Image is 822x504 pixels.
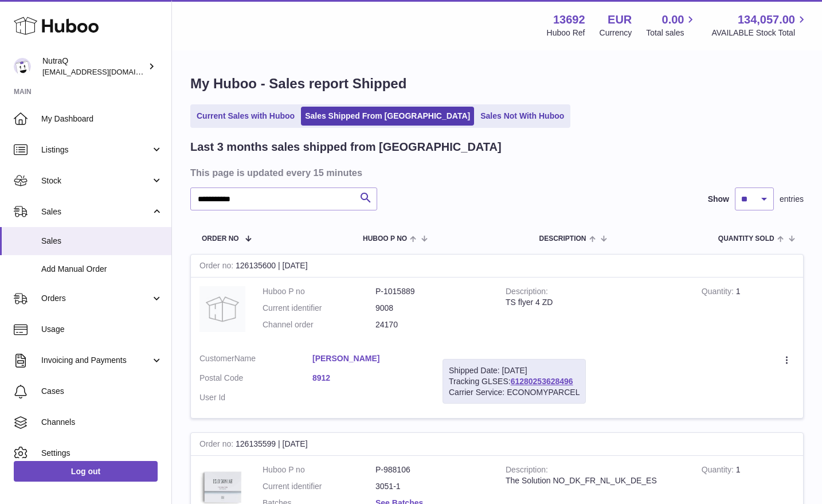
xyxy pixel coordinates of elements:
span: Usage [41,324,163,335]
span: Sales [41,206,151,217]
dd: P-988106 [375,464,488,475]
dt: User Id [199,392,312,403]
a: Sales Not With Huboo [476,107,568,126]
a: Sales Shipped From [GEOGRAPHIC_DATA] [301,107,474,126]
span: Order No [202,235,239,243]
dd: 9008 [375,303,488,314]
td: 1 [693,278,803,345]
img: log@nutraq.com [14,58,31,75]
div: 126135600 | [DATE] [191,255,803,278]
dt: Huboo P no [263,464,375,475]
strong: Order no [199,439,236,451]
strong: Description [506,465,548,477]
span: [EMAIL_ADDRESS][DOMAIN_NAME] [42,67,169,76]
dt: Channel order [263,319,375,330]
span: Stock [41,175,151,186]
span: Total sales [646,28,697,38]
a: 8912 [312,373,425,384]
strong: Quantity [702,465,736,477]
a: Current Sales with Huboo [193,107,299,126]
div: NutraQ [42,56,146,77]
span: Listings [41,144,151,155]
div: Shipped Date: [DATE] [449,365,580,376]
strong: Description [506,287,548,299]
dd: 24170 [375,319,488,330]
strong: Order no [199,261,236,273]
a: 134,057.00 AVAILABLE Stock Total [711,12,808,38]
span: Description [539,235,586,243]
dd: 3051-1 [375,481,488,492]
dt: Name [199,353,312,367]
div: Tracking GLSES: [443,359,586,404]
strong: 13692 [553,12,585,28]
a: 61280253628496 [511,377,573,386]
h2: Last 3 months sales shipped from [GEOGRAPHIC_DATA] [190,139,502,155]
a: 0.00 Total sales [646,12,697,38]
span: Sales [41,236,163,247]
div: Carrier Service: ECONOMYPARCEL [449,387,580,398]
span: Quantity Sold [718,235,774,243]
div: TS flyer 4 ZD [506,297,684,308]
strong: EUR [608,12,632,28]
span: Cases [41,386,163,397]
dt: Huboo P no [263,286,375,297]
dt: Current identifier [263,303,375,314]
span: My Dashboard [41,114,163,124]
span: Channels [41,417,163,428]
div: The Solution NO_DK_FR_NL_UK_DE_ES [506,475,684,486]
label: Show [708,194,729,205]
span: Add Manual Order [41,264,163,275]
span: AVAILABLE Stock Total [711,28,808,38]
div: 126135599 | [DATE] [191,433,803,456]
span: Orders [41,293,151,304]
h1: My Huboo - Sales report Shipped [190,75,804,93]
img: no-photo.jpg [199,286,245,332]
span: Huboo P no [363,235,407,243]
h3: This page is updated every 15 minutes [190,166,801,179]
a: Log out [14,461,158,482]
span: entries [780,194,804,205]
span: 134,057.00 [738,12,795,28]
span: Customer [199,354,234,363]
span: Invoicing and Payments [41,355,151,366]
dd: P-1015889 [375,286,488,297]
dt: Postal Code [199,373,312,386]
div: Huboo Ref [547,28,585,38]
dt: Current identifier [263,481,375,492]
strong: Quantity [702,287,736,299]
span: Settings [41,448,163,459]
span: 0.00 [662,12,684,28]
div: Currency [600,28,632,38]
a: [PERSON_NAME] [312,353,425,364]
